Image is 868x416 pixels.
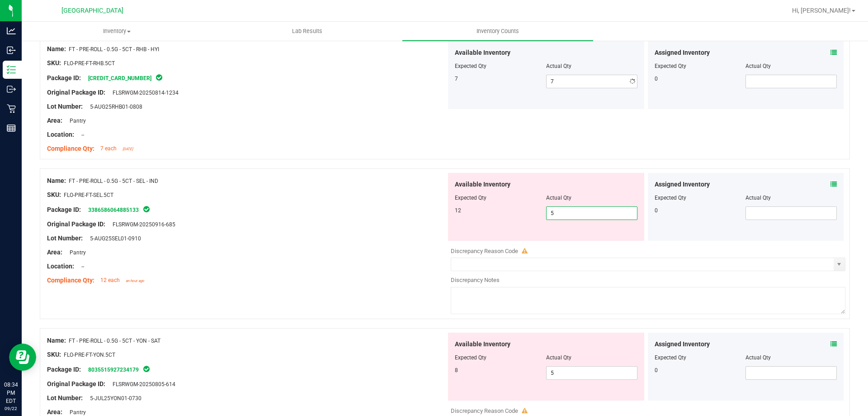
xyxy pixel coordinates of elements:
span: Assigned Inventory [655,48,710,57]
span: Pantry [65,249,86,256]
span: Pantry [65,409,86,416]
span: Actual Qty [546,195,571,201]
span: 12 [455,207,461,214]
span: Compliance Qty: [47,277,94,284]
span: FT - PRE-ROLL - 0.5G - 5CT - RHB - HYI [69,46,159,53]
span: Compliance Qty: [47,145,94,152]
span: Location: [47,131,74,138]
a: Inventory [22,22,212,41]
span: In Sync [155,73,163,82]
span: FLSRWGM-20250814-1234 [108,90,179,96]
span: FLSRWGM-20250916-685 [108,221,175,228]
p: 09/22 [4,405,18,412]
span: Original Package ID: [47,89,105,96]
span: Original Package ID: [47,380,105,387]
span: FLO-PRE-FT-SEL.5CT [64,192,113,198]
div: Actual Qty [745,62,837,70]
span: In Sync [142,205,151,214]
span: Assigned Inventory [655,339,710,349]
span: 8 [455,367,458,373]
span: Name: [47,45,66,53]
div: Expected Qty [655,354,746,362]
span: Assigned Inventory [655,180,710,189]
span: Expected Qty [455,354,486,361]
span: Hi, [PERSON_NAME]! [792,7,851,14]
inline-svg: Inbound [7,46,16,55]
span: an hour ago [126,279,144,283]
span: Lot Number: [47,394,83,402]
span: Area: [47,249,62,256]
span: -- [77,263,84,270]
div: Actual Qty [745,354,837,362]
span: Expected Qty [455,195,486,201]
span: Lot Number: [47,234,83,242]
inline-svg: Analytics [7,26,16,35]
span: 12 each [100,277,120,283]
div: Expected Qty [655,62,746,70]
div: 0 [655,206,746,215]
div: 0 [655,75,746,83]
span: select [834,258,845,271]
p: 08:34 PM EDT [4,381,18,405]
span: Lab Results [280,27,335,35]
inline-svg: Reports [7,124,16,133]
a: 8035515927234179 [88,367,139,373]
span: Actual Qty [546,63,571,69]
a: [CREDIT_CARD_NUMBER] [88,75,151,81]
span: FLO-PRE-FT-RHB.5CT [64,60,115,67]
inline-svg: Inventory [7,65,16,74]
span: Name: [47,177,66,184]
inline-svg: Retail [7,104,16,113]
a: 3386586064885133 [88,207,139,213]
span: Discrepancy Reason Code [451,407,518,414]
span: -- [77,132,84,138]
span: Pantry [65,118,86,124]
span: SKU: [47,191,61,198]
div: 0 [655,366,746,374]
span: Area: [47,117,62,124]
span: FT - PRE-ROLL - 0.5G - 5CT - YON - SAT [69,338,160,344]
span: Available Inventory [455,180,510,189]
iframe: Resource center [9,344,36,371]
span: FLO-PRE-FT-YON.5CT [64,352,115,358]
span: Inventory Counts [464,27,531,35]
span: SKU: [47,351,61,358]
span: Package ID: [47,206,81,213]
div: Expected Qty [655,194,746,202]
span: Package ID: [47,366,81,373]
span: 5-JUL25YON01-0730 [85,395,142,402]
div: Actual Qty [745,194,837,202]
span: Inventory [22,27,212,35]
span: Discrepancy Reason Code [451,248,518,254]
span: [DATE] [123,147,133,151]
span: Area: [47,408,62,416]
input: 7 [547,75,637,88]
span: 7 each [100,145,117,152]
span: [GEOGRAPHIC_DATA] [61,7,123,14]
div: Discrepancy Notes [451,276,845,285]
span: FT - PRE-ROLL - 0.5G - 5CT - SEL - IND [69,178,158,184]
a: Inventory Counts [402,22,593,41]
span: Original Package ID: [47,220,105,228]
span: SKU: [47,59,61,67]
inline-svg: Outbound [7,85,16,94]
span: Name: [47,337,66,344]
span: Available Inventory [455,48,510,57]
span: Package ID: [47,74,81,81]
input: 5 [547,367,637,379]
span: 5-AUG25RHB01-0808 [85,104,142,110]
span: Lot Number: [47,103,83,110]
span: Available Inventory [455,339,510,349]
span: Actual Qty [546,354,571,361]
span: 5-AUG25SEL01-0910 [85,235,141,242]
a: Lab Results [212,22,402,41]
span: In Sync [142,364,151,373]
span: Expected Qty [455,63,486,69]
span: FLSRWGM-20250805-614 [108,381,175,387]
span: Location: [47,263,74,270]
span: 7 [455,76,458,82]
